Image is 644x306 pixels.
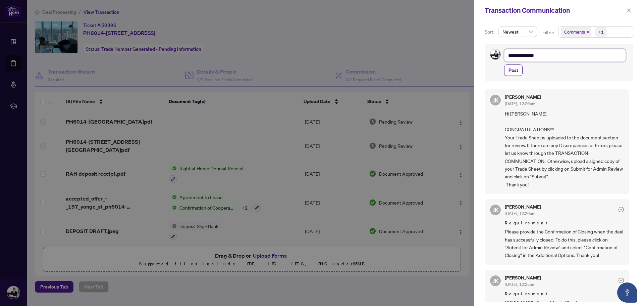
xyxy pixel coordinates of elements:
[505,205,541,209] h5: [PERSON_NAME]
[505,110,624,188] span: Hi [PERSON_NAME], CONGRATULATIONS!!!! Your Trade Sheet is uploaded to the document section for re...
[617,282,637,303] button: Open asap
[492,276,499,286] span: JK
[627,8,631,13] span: close
[492,95,499,105] span: JK
[505,275,541,280] h5: [PERSON_NAME]
[561,27,591,37] span: Comments
[505,220,624,226] span: Requirement
[508,65,518,76] span: Post
[598,29,604,35] div: +1
[505,101,535,106] span: [DATE], 12:26pm
[504,64,523,76] button: Post
[564,29,585,35] span: Comments
[542,29,555,36] p: Filter:
[505,282,535,287] span: [DATE], 12:25pm
[485,28,496,36] p: Sort:
[505,95,541,99] h5: [PERSON_NAME]
[505,211,535,216] span: [DATE], 12:26pm
[586,30,590,34] span: close
[490,49,500,59] img: Profile Icon
[619,278,624,283] span: check-circle
[485,5,625,15] div: Transaction Communication
[505,228,624,259] span: Please provide the Confirmation of Closing when the deal has successfully closed. To do this, ple...
[492,205,499,215] span: JK
[505,291,624,297] span: Requirement
[619,207,624,212] span: check-circle
[502,27,533,37] span: Newest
